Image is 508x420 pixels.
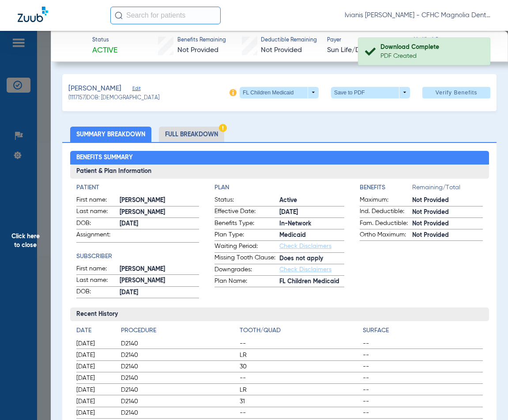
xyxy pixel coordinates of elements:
span: [DATE] [76,362,113,371]
span: Not Provided [412,231,483,240]
span: [DATE] [76,386,113,394]
span: (1117157) DOB: [DEMOGRAPHIC_DATA] [68,94,159,102]
span: -- [240,409,360,417]
span: D2140 [121,351,237,360]
span: Assignment: [76,230,120,242]
span: LR [240,386,360,394]
span: [DATE] [120,288,199,297]
h2: Benefits Summary [70,151,489,165]
span: Plan Name: [214,277,279,287]
span: [DATE] [76,374,113,382]
span: Verified On [414,37,493,45]
span: [DATE] [76,351,113,360]
span: [PERSON_NAME] [120,196,199,205]
img: Search Icon [115,11,123,19]
span: Missing Tooth Clause: [214,253,279,264]
span: [PERSON_NAME] [120,265,199,274]
span: -- [363,409,483,417]
span: DOB: [76,287,120,298]
span: Not Provided [261,47,302,54]
span: -- [363,339,483,348]
span: Deductible Remaining [261,37,317,45]
span: [DATE] [76,339,113,348]
span: Medicaid [279,231,344,240]
span: D2140 [121,339,237,348]
h4: Surface [363,326,483,335]
span: Not Provided [177,47,218,54]
span: LR [240,351,360,360]
span: Fam. Deductible: [360,219,412,229]
iframe: Chat Widget [464,378,508,420]
h4: Plan [214,183,344,192]
a: Check Disclaimers [279,266,331,273]
span: [PERSON_NAME] [68,83,121,94]
span: Effective Date: [214,207,279,217]
span: [DATE] [120,219,199,229]
app-breakdown-title: Benefits [360,183,412,195]
span: Not Provided [412,208,483,217]
h4: Procedure [121,326,237,335]
span: Last name: [76,207,120,217]
span: Status: [214,195,279,206]
h4: Tooth/Quad [240,326,360,335]
span: Payer [327,37,406,45]
img: Hazard [219,124,227,132]
span: D2140 [121,386,237,394]
h4: Date [76,326,113,335]
span: -- [363,386,483,394]
span: [DATE] [279,208,344,217]
span: Active [279,196,344,205]
span: Benefits Remaining [177,37,226,45]
button: FL Children Medicaid [240,87,319,98]
span: -- [363,362,483,371]
span: -- [240,374,360,382]
button: Verify Benefits [422,87,490,98]
span: D2140 [121,362,237,371]
span: Sun Life/Dentaquest - AI [327,45,406,56]
span: Last name: [76,276,120,286]
li: Full Breakdown [159,127,224,142]
img: info-icon [230,89,237,96]
span: 31 [240,397,360,406]
h3: Recent History [70,307,489,322]
span: [PERSON_NAME] [120,208,199,217]
span: Downgrades: [214,265,279,276]
img: Zuub Logo [18,7,48,22]
span: Edit [132,86,140,94]
h4: Patient [76,183,199,192]
h4: Benefits [360,183,412,192]
span: Does not apply [279,254,344,263]
span: Ind. Deductible: [360,207,412,217]
span: Waiting Period: [214,242,279,252]
span: D2140 [121,409,237,417]
span: Not Provided [412,196,483,205]
app-breakdown-title: Date [76,326,113,338]
span: Plan Type: [214,230,279,241]
span: D2140 [121,397,237,406]
span: -- [363,351,483,360]
span: First name: [76,195,120,206]
span: DOB: [76,219,120,229]
input: Search for patients [110,7,221,24]
app-breakdown-title: Procedure [121,326,237,338]
span: FL Children Medicaid [279,277,344,286]
app-breakdown-title: Surface [363,326,483,338]
a: Check Disclaimers [279,243,331,249]
span: -- [363,397,483,406]
span: Benefits Type: [214,219,279,229]
span: In-Network [279,219,344,229]
span: [PERSON_NAME] [120,276,199,285]
h4: Subscriber [76,252,199,261]
span: -- [240,339,360,348]
h3: Patient & Plan Information [70,165,489,179]
span: Ivianis [PERSON_NAME] - CFHC Magnolia Dental [345,11,490,20]
span: Maximum: [360,195,412,206]
div: PDF Created [380,52,482,60]
button: Save to PDF [331,87,410,98]
span: D2140 [121,374,237,382]
span: Verify Benefits [436,89,478,96]
span: First name: [76,264,120,275]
